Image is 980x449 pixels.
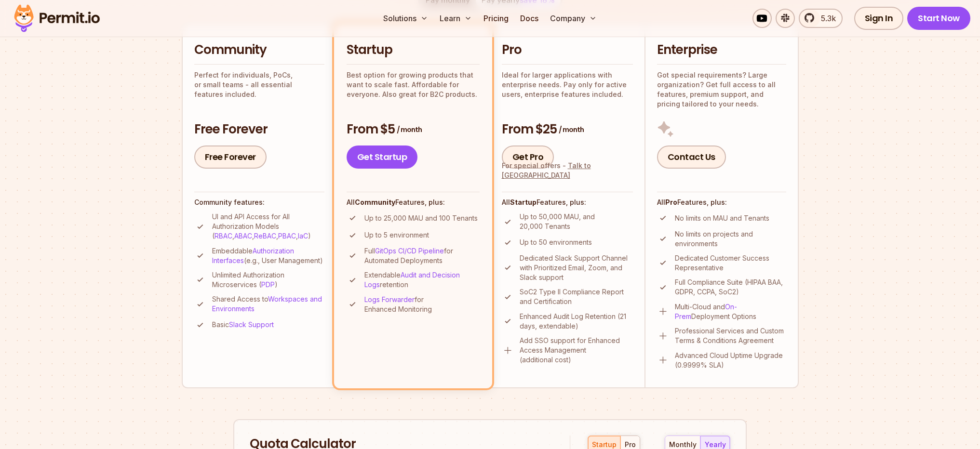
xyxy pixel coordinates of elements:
a: Sign In [854,7,904,30]
h3: From $25 [502,121,633,138]
span: 5.3k [815,13,836,24]
a: Contact Us [657,145,726,169]
p: Add SSO support for Enhanced Access Management (additional cost) [520,336,633,365]
p: Dedicated Customer Success Representative [675,253,786,273]
button: Solutions [379,9,432,28]
p: Up to 5 environment [364,230,429,240]
p: Professional Services and Custom Terms & Conditions Agreement [675,326,786,345]
p: Advanced Cloud Uptime Upgrade (0.9999% SLA) [675,351,786,370]
p: No limits on projects and environments [675,229,786,249]
a: Authorization Interfaces [212,247,294,264]
a: On-Prem [675,303,737,320]
strong: Startup [510,198,537,206]
p: Multi-Cloud and Deployment Options [675,302,786,321]
h4: All Features, plus: [347,198,480,207]
span: / month [397,125,422,134]
img: Permit logo [10,2,104,35]
a: ReBAC [254,232,276,240]
span: / month [559,125,584,134]
p: Full Compliance Suite (HIPAA BAA, GDPR, CCPA, SoC2) [675,277,786,297]
p: Shared Access to [212,294,324,314]
p: Full for Automated Deployments [364,246,480,265]
p: Enhanced Audit Log Retention (21 days, extendable) [520,312,633,331]
h2: Enterprise [657,41,786,59]
p: Up to 50,000 MAU, and 20,000 Tenants [520,212,633,231]
p: No limits on MAU and Tenants [675,213,769,223]
h4: All Features, plus: [502,198,633,207]
p: Unlimited Authorization Microservices ( ) [212,270,324,290]
a: PBAC [278,232,296,240]
a: 5.3k [799,9,843,28]
a: IaC [298,232,308,240]
strong: Community [355,198,395,206]
p: for Enhanced Monitoring [364,295,480,314]
p: Perfect for individuals, PoCs, or small teams - all essential features included. [194,70,324,99]
p: Extendable retention [364,270,480,290]
h4: All Features, plus: [657,198,786,207]
h3: From $5 [347,121,480,138]
a: GitOps CI/CD Pipeline [375,247,444,255]
a: RBAC [215,232,232,240]
a: Audit and Decision Logs [364,271,460,289]
p: Ideal for larger applications with enterprise needs. Pay only for active users, enterprise featur... [502,70,633,99]
div: For special offers - [502,161,633,180]
p: Basic [212,320,274,330]
a: Pricing [480,9,512,28]
p: Got special requirements? Large organization? Get full access to all features, premium support, a... [657,70,786,109]
a: Get Pro [502,145,554,169]
strong: Pro [665,198,677,206]
a: Slack Support [229,320,274,329]
p: Best option for growing products that want to scale fast. Affordable for everyone. Also great for... [347,70,480,99]
h2: Startup [347,41,480,59]
a: PDP [261,280,275,289]
p: Up to 50 environments [520,238,592,247]
p: Dedicated Slack Support Channel with Prioritized Email, Zoom, and Slack support [520,253,633,282]
p: Up to 25,000 MAU and 100 Tenants [364,213,478,223]
h2: Pro [502,41,633,59]
a: Docs [516,9,542,28]
button: Company [546,9,601,28]
button: Learn [436,9,476,28]
h4: Community features: [194,198,324,207]
a: Start Now [907,7,970,30]
h3: Free Forever [194,121,324,138]
h2: Community [194,41,324,59]
a: Get Startup [347,145,418,169]
p: SoC2 Type II Compliance Report and Certification [520,287,633,306]
p: Embeddable (e.g., User Management) [212,246,324,265]
a: ABAC [234,232,252,240]
p: UI and API Access for All Authorization Models ( , , , , ) [212,212,324,241]
a: Free Forever [194,145,267,169]
a: Logs Forwarder [364,295,415,304]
